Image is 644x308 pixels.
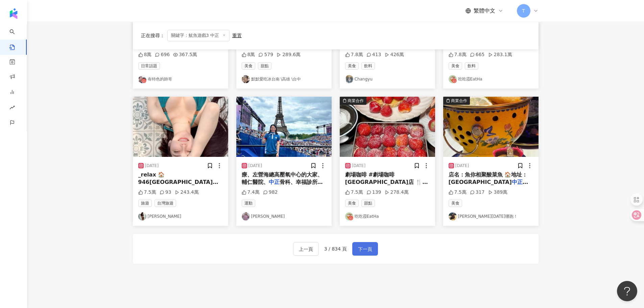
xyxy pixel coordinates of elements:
[138,62,160,70] span: 日常話題
[138,212,146,220] img: KOL Avatar
[345,62,359,70] span: 美食
[455,163,469,169] div: [DATE]
[522,7,525,15] span: T
[449,75,533,83] a: KOL Avatar吃吃霞EatHa
[512,179,528,185] mark: 中正
[443,97,539,157] div: post-image商業合作
[133,97,228,157] img: post-image
[232,33,242,38] div: 重置
[474,7,495,15] span: 繁體中文
[488,189,508,196] div: 389萬
[385,189,409,196] div: 278.4萬
[348,97,364,104] div: 商業合作
[366,189,381,196] div: 139
[242,51,255,58] div: 8萬
[449,189,467,196] div: 7.5萬
[160,189,171,196] div: 93
[138,199,152,207] span: 旅遊
[449,171,528,185] span: 店名：魚你相聚酸菜魚 🏠地址：[GEOGRAPHIC_DATA]
[242,75,250,83] img: KOL Avatar
[9,101,15,116] span: rise
[242,171,323,185] span: 療、左營海總高壓氧中心的大家、輔仁醫院、
[138,51,152,58] div: 8萬
[263,189,278,196] div: 982
[345,212,430,220] a: KOL Avatar吃吃霞EatHa
[155,51,170,58] div: 696
[138,189,156,196] div: 7.5萬
[167,30,230,41] span: 關鍵字：魷魚遊戲3 中正
[242,62,255,70] span: 美食
[443,97,539,157] img: post-image
[449,199,462,207] span: 美食
[449,212,533,220] a: KOL Avatar[PERSON_NAME][DATE]哪跑！
[470,189,485,196] div: 317
[340,97,435,157] img: post-image
[488,51,512,58] div: 283.1萬
[449,62,462,70] span: 美食
[175,189,199,196] div: 243.4萬
[258,51,273,58] div: 579
[345,189,363,196] div: 7.5萬
[248,163,262,169] div: [DATE]
[173,51,197,58] div: 367.5萬
[242,212,250,220] img: KOL Avatar
[154,199,176,207] span: 台灣旅遊
[449,212,457,220] img: KOL Avatar
[269,179,280,185] mark: 中正
[138,75,146,83] img: KOL Avatar
[465,62,478,70] span: 飲料
[470,51,485,58] div: 665
[8,8,19,19] img: logo icon
[449,51,467,58] div: 7.8萬
[138,75,223,83] a: KOL Avatar有特色的帥哥
[258,62,271,70] span: 甜點
[138,171,218,193] span: _relax 🏠 946[GEOGRAPHIC_DATA][GEOGRAPHIC_DATA]
[340,97,435,157] div: post-image商業合作
[145,163,159,169] div: [DATE]
[345,75,430,83] a: KOL AvatarChangyu
[352,163,366,169] div: [DATE]
[242,189,260,196] div: 7.4萬
[345,199,359,207] span: 美食
[242,179,323,193] span: 骨科、幸福診所…等。 還有最重要的林
[345,75,353,83] img: KOL Avatar
[352,242,378,256] button: 下一頁
[451,97,467,104] div: 商業合作
[236,97,332,157] img: post-image
[242,212,326,220] a: KOL Avatar[PERSON_NAME]
[617,281,637,301] iframe: Help Scout Beacon - Open
[324,246,347,252] span: 3 / 834 頁
[385,51,404,58] div: 426萬
[299,245,313,253] span: 上一頁
[345,212,353,220] img: KOL Avatar
[361,199,375,207] span: 甜點
[141,33,165,38] span: 正在搜尋 ：
[358,245,372,253] span: 下一頁
[277,51,301,58] div: 289.6萬
[242,75,326,83] a: KOL Avatar默默愛吃冰台南 \高雄 \台中
[293,242,319,256] button: 上一頁
[361,62,375,70] span: 飲料
[449,75,457,83] img: KOL Avatar
[345,51,363,58] div: 7.8萬
[242,199,255,207] span: 運動
[366,51,381,58] div: 413
[138,212,223,220] a: KOL Avatar[PERSON_NAME]
[9,24,23,51] a: search
[345,171,428,193] span: 劇場咖啡 #劇場咖啡 [GEOGRAPHIC_DATA]店 🍴[GEOGRAPHIC_DATA]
